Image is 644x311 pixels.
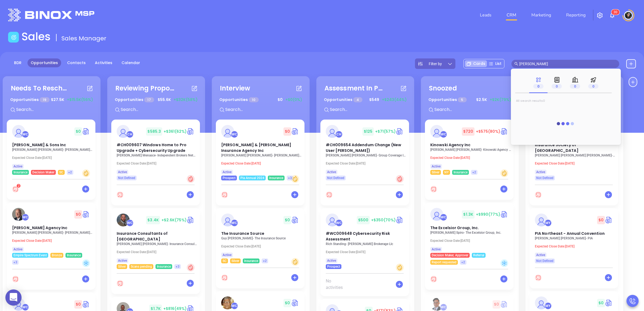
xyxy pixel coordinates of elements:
[22,214,29,221] div: Walter Contreras
[61,34,106,43] span: Sales Manager
[126,131,133,138] div: Carla Humber
[324,95,362,105] p: Opportunities
[536,258,553,264] span: Not Defined
[324,83,384,93] div: Assessment In Progress
[7,202,96,292] div: profileWalter Contreras$0Circle dollar[PERSON_NAME] Agency Inc[PERSON_NAME] [PERSON_NAME]- [PERSO...
[117,153,198,157] p: George Menasce - Independent Brokers Network, INC
[223,258,227,264] span: SC
[11,83,70,93] div: Needs To Reschedule
[487,60,503,67] div: List
[12,208,25,221] img: RG Wright Agency Inc
[368,96,380,104] span: $ 549
[221,244,302,248] p: Expected Close Date: [DATE]
[500,300,508,308] img: Quote
[588,84,598,89] span: 0
[326,231,390,242] span: #WC009648 Cybersecurity Risk Assessment
[326,153,407,157] p: William Schaake - Group Coverage Inc
[82,210,90,218] img: Quote
[529,10,553,20] a: Marketing
[12,239,93,243] p: Expected Close Date: [DATE]
[118,175,135,181] span: Not Defined
[327,258,336,264] span: Active
[434,106,515,113] input: Search...
[425,202,515,292] div: profileWalter Contreras$1.3K+$990(77%)Circle dollarThe Excelsior Group, Inc.[PERSON_NAME] Spiro- ...
[118,258,127,264] span: Active
[117,142,186,153] span: #CH009607 Windows Home to Pro Upgrade + Cybersecurity Upgrade
[131,264,152,270] span: Scans pending
[118,264,126,270] span: Silver
[329,106,410,113] input: Search...
[146,216,160,224] span: $ 3.4K
[327,264,340,270] span: Prospect
[32,169,54,175] span: Decision Maker
[440,214,447,221] div: Walter Contreras
[535,244,616,248] p: Expected Close Date: [DATE]
[357,216,370,224] span: $ 500
[221,142,291,153] span: Forman & Murray Insurance Agency Inc
[500,210,508,218] a: Quote
[535,231,605,236] span: PIA Northeast - Annual Convention
[276,96,284,104] span: $ 0
[111,80,201,120] div: Reviewing ProposalOpportunities 17$55.6K+$32K(58%)
[231,219,238,226] div: Walter Contreras
[82,300,90,308] a: Quote
[161,217,187,223] span: +$2.6K (75%)
[536,169,545,175] span: Active
[432,252,468,258] span: Decision Maker, Approver
[462,210,475,219] span: $ 1.3K
[516,99,545,103] span: All search results 0
[430,208,443,221] img: The Excelsior Group, Inc.
[458,97,466,102] span: 5
[476,212,500,217] span: +$990 (77%)
[8,9,94,21] img: logo
[320,208,409,269] a: profileWalter Contreras$500+$350(70%)Circle dollar#WC009648 Cybersecurity Risk AssessmentRich Sta...
[614,10,615,14] span: 3
[291,127,299,135] img: Quote
[27,58,61,67] a: Opportunities
[7,80,96,120] div: Needs To RescheduleOpportunities 19$27.5K+$15.5K(56%)
[82,259,90,267] div: Cold
[545,302,552,309] div: Megan Youmans
[22,304,29,311] div: Walter Contreras
[353,97,362,102] span: 4
[176,264,179,270] span: +3
[327,169,336,175] span: Active
[13,259,17,265] span: +3
[462,127,475,136] span: $ 720
[326,242,407,246] p: Rich Standing - Chadwick Brokerage Llc
[117,250,198,254] p: Expected Close Date: [DATE]
[375,129,396,134] span: +$71 (57%)
[545,219,552,226] div: Megan Youmans
[432,246,441,252] span: Active
[216,208,304,263] a: profileWalter Contreras$0Circle dollarThe Insurance SourceGuy [PERSON_NAME]- The Insurance Source...
[187,127,195,135] img: Quote
[221,236,302,240] p: Guy Furay - The Insurance Source
[92,58,116,67] a: Activities
[221,231,264,236] span: The Insurance Source
[493,300,500,309] span: $ 0
[570,84,580,89] span: 0
[221,296,234,309] img: Lowry-Dunham, Case & Vivien Insurance Agency
[519,61,616,67] input: Search…
[82,127,90,135] a: Quote
[12,142,66,148] span: Dan L Tillman & Sons Inc
[117,125,130,138] img: #CH009607 Windows Home to Pro Upgrade + Cybersecurity Upgrade
[432,259,456,265] span: Report requested
[500,127,508,135] img: Quote
[18,184,20,188] span: 2
[396,264,404,271] div: Warm
[425,202,514,265] a: profileWalter Contreras$1.3K+$990(77%)Circle dollarThe Excelsior Group, Inc.[PERSON_NAME] Spiro- ...
[13,246,22,252] span: Active
[430,225,479,230] span: The Excelsior Group, Inc.
[597,216,605,224] span: $ 0
[157,264,171,270] span: Insurance
[231,131,238,138] div: Walter Contreras
[283,299,291,307] span: $ 0
[111,120,200,180] a: profileCarla Humber$585.3+$361(62%)Circle dollar#CH009607 Windows Home to Pro Upgrade + Cybersecu...
[320,120,409,180] a: profileCarla Humber$125+$71(57%)Circle dollar#CH009654 Addendum Change (New User [PERSON_NAME])[P...
[440,304,447,311] div: Walter Contreras
[10,95,50,105] p: Opportunities
[536,252,545,258] span: Active
[326,162,407,165] p: Expected Close Date: [DATE]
